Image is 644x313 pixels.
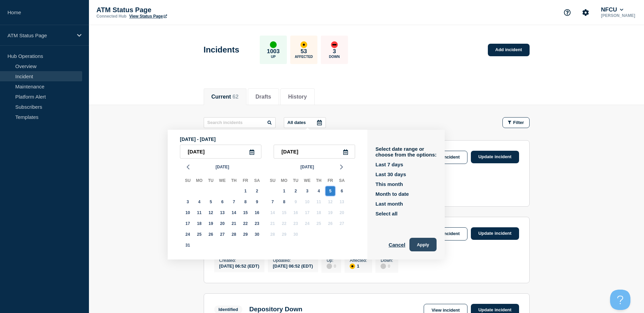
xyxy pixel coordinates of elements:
div: Thursday, Aug 7, 2025 [229,197,239,207]
div: Friday, Aug 1, 2025 [241,186,250,196]
button: Last month [375,201,403,207]
div: Fr [325,177,336,186]
div: up [270,41,277,48]
div: Friday, Sep 12, 2025 [326,197,335,207]
button: Current 62 [211,94,239,100]
div: Thursday, Aug 14, 2025 [229,208,239,217]
div: Tu [290,177,301,186]
button: Last 7 days [375,162,403,167]
div: Sunday, Aug 10, 2025 [183,208,192,217]
a: Add incident [488,44,530,56]
div: Th [313,177,325,186]
div: Wednesday, Sep 10, 2025 [302,197,312,207]
div: affected [350,264,355,269]
div: We [217,177,228,186]
div: Thursday, Aug 28, 2025 [229,230,239,239]
div: Monday, Aug 11, 2025 [195,208,204,217]
div: Wednesday, Aug 27, 2025 [218,230,227,239]
div: Friday, Sep 5, 2025 [326,186,335,196]
div: Thursday, Sep 18, 2025 [314,208,324,217]
div: Tuesday, Aug 12, 2025 [206,208,216,217]
div: Saturday, Aug 9, 2025 [252,197,262,207]
a: View incident [424,151,467,164]
p: Affected : [350,258,367,263]
div: Sa [336,177,348,186]
button: [DATE] [213,162,232,172]
button: Filter [502,117,530,128]
div: Sunday, Aug 17, 2025 [183,219,192,228]
h3: Depository Down [249,306,302,313]
div: We [301,177,313,186]
p: Down : [381,258,393,263]
p: 1003 [267,48,280,55]
span: Filter [513,120,524,125]
div: 1 [350,263,367,269]
span: [DATE] [300,162,314,172]
div: [DATE] 06:52 (EDT) [219,263,259,269]
div: Monday, Sep 15, 2025 [279,208,289,217]
div: Thursday, Sep 4, 2025 [314,186,324,196]
div: Saturday, Aug 16, 2025 [252,208,262,217]
button: Select all [375,211,398,216]
div: Tuesday, Sep 30, 2025 [291,230,300,239]
div: Friday, Aug 29, 2025 [241,230,250,239]
p: 3 [333,48,336,55]
div: Wednesday, Sep 3, 2025 [302,186,312,196]
div: Friday, Sep 19, 2025 [326,208,335,217]
div: 0 [381,263,393,269]
div: Monday, Sep 22, 2025 [279,219,289,228]
div: 0 [327,263,336,269]
div: Tuesday, Aug 26, 2025 [206,230,216,239]
h1: Incidents [204,45,239,55]
div: Fr [240,177,251,186]
p: ATM Status Page [96,6,232,14]
div: Wednesday, Sep 17, 2025 [302,208,312,217]
button: History [288,94,307,100]
div: Sunday, Sep 14, 2025 [268,208,277,217]
div: Tu [205,177,217,186]
a: View Status Page [129,14,167,19]
p: 53 [300,48,307,55]
div: Monday, Sep 29, 2025 [279,230,289,239]
div: Monday, Sep 8, 2025 [279,197,289,207]
p: Affected [295,55,313,59]
button: Cancel [389,238,405,251]
button: Support [560,5,574,20]
div: Tuesday, Aug 19, 2025 [206,219,216,228]
div: down [331,41,338,48]
div: Friday, Aug 8, 2025 [241,197,250,207]
div: Friday, Aug 15, 2025 [241,208,250,217]
button: Apply [409,238,437,251]
div: Sunday, Aug 31, 2025 [183,241,192,250]
div: Tuesday, Sep 9, 2025 [291,197,300,207]
p: [DATE] - [DATE] [180,137,355,142]
div: affected [300,41,307,48]
div: Sunday, Aug 3, 2025 [183,197,192,207]
p: Updated : [273,258,313,263]
p: Up : [327,258,336,263]
input: YYYY-MM-DD [274,145,355,159]
div: Sunday, Sep 7, 2025 [268,197,277,207]
div: Saturday, Sep 27, 2025 [337,219,347,228]
div: Tuesday, Aug 5, 2025 [206,197,216,207]
div: Friday, Aug 22, 2025 [241,219,250,228]
p: All dates [288,120,306,125]
div: Thursday, Aug 21, 2025 [229,219,239,228]
p: ATM Status Page [7,33,73,38]
input: YYYY-MM-DD [180,145,261,159]
div: Wednesday, Sep 24, 2025 [302,219,312,228]
button: NFCU [600,6,625,13]
iframe: Help Scout Beacon - Open [610,290,630,310]
p: Up [271,55,276,59]
div: Th [228,177,240,186]
div: Saturday, Sep 20, 2025 [337,208,347,217]
div: Sunday, Aug 24, 2025 [183,230,192,239]
p: Connected Hub [96,14,127,19]
div: Tuesday, Sep 16, 2025 [291,208,300,217]
div: Sunday, Sep 28, 2025 [268,230,277,239]
a: Update incident [471,151,519,163]
button: [DATE] [298,162,317,172]
div: Tuesday, Sep 23, 2025 [291,219,300,228]
div: disabled [327,264,332,269]
button: Month to date [375,191,409,197]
